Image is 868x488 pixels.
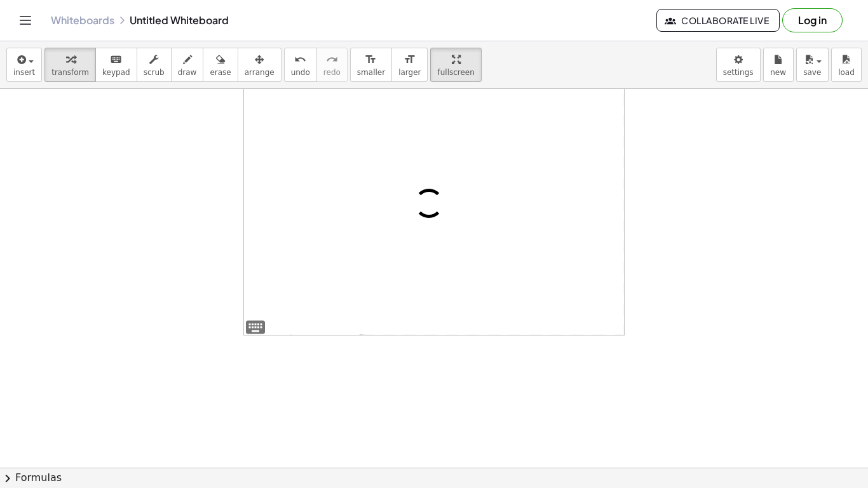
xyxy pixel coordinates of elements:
[44,48,96,82] button: transform
[350,48,392,82] button: format_sizesmaller
[245,68,275,77] span: arrange
[357,68,385,77] span: smaller
[398,68,421,77] span: larger
[110,52,122,67] i: keyboard
[770,68,786,77] span: new
[723,68,754,77] span: settings
[51,14,114,27] a: Whiteboards
[763,48,794,82] button: new
[326,52,338,67] i: redo
[203,48,238,82] button: erase
[6,48,42,82] button: insert
[171,48,204,82] button: draw
[95,48,137,82] button: keyboardkeypad
[838,68,855,77] span: load
[137,48,172,82] button: scrub
[365,52,377,67] i: format_size
[716,48,761,82] button: settings
[796,48,829,82] button: save
[144,68,165,77] span: scrub
[284,48,317,82] button: undoundo
[316,48,348,82] button: redoredo
[782,8,843,32] button: Log in
[391,48,428,82] button: format_sizelarger
[430,48,481,82] button: fullscreen
[178,68,197,77] span: draw
[403,52,416,67] i: format_size
[831,48,862,82] button: load
[238,48,281,82] button: arrange
[323,68,341,77] span: redo
[13,68,35,77] span: insert
[667,15,769,26] span: Collaborate Live
[656,9,780,32] button: Collaborate Live
[15,10,36,30] button: Toggle navigation
[51,68,89,77] span: transform
[291,68,310,77] span: undo
[210,68,231,77] span: erase
[294,52,306,67] i: undo
[102,68,130,77] span: keypad
[437,68,474,77] span: fullscreen
[803,68,821,77] span: save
